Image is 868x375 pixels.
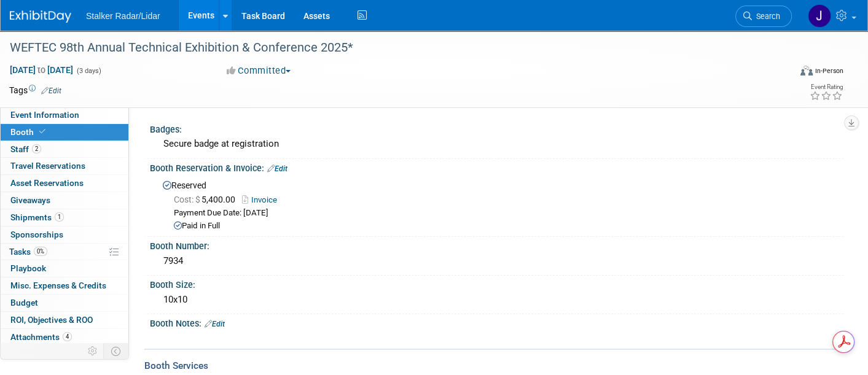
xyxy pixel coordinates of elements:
[150,120,843,136] div: Badges:
[242,195,283,204] a: Invoice
[10,212,64,222] span: Shipments
[36,65,47,75] span: to
[150,237,843,252] div: Booth Number:
[267,164,287,173] a: Edit
[9,84,61,96] td: Tags
[808,4,831,28] img: John Kestel
[800,66,813,75] img: Format-Inperson.png
[1,192,128,209] a: Giveaways
[1,124,128,141] a: Booth
[82,343,104,359] td: Personalize Event Tab Strip
[150,314,843,330] div: Booth Notes:
[159,290,834,309] div: 10x10
[1,295,128,311] a: Budget
[174,195,240,204] span: 5,400.00
[150,159,843,175] div: Booth Reservation & Invoice:
[1,329,128,346] a: Attachments4
[150,276,843,291] div: Booth Size:
[10,127,48,137] span: Booth
[205,320,225,328] a: Edit
[1,277,128,294] a: Misc. Expenses & Credits
[752,12,780,21] span: Search
[159,252,834,271] div: 7934
[1,312,128,328] a: ROI, Objectives & ROO
[10,315,93,325] span: ROI, Objectives & ROO
[810,84,843,90] div: Event Rating
[735,6,792,27] a: Search
[1,209,128,226] a: Shipments1
[10,280,106,290] span: Misc. Expenses & Credits
[9,247,47,257] span: Tasks
[86,11,160,21] span: Stalker Radar/Lidar
[174,195,201,204] span: Cost: $
[32,144,41,153] span: 2
[720,64,843,82] div: Event Format
[41,87,61,95] a: Edit
[222,64,295,77] button: Committed
[10,178,84,188] span: Asset Reservations
[159,134,834,153] div: Secure badge at registration
[159,176,834,232] div: Reserved
[10,332,72,342] span: Attachments
[104,343,129,359] td: Toggle Event Tabs
[1,226,128,243] a: Sponsorships
[1,158,128,174] a: Travel Reservations
[174,220,834,232] div: Paid in Full
[39,128,45,135] i: Booth reservation complete
[1,175,128,191] a: Asset Reservations
[10,161,85,171] span: Travel Reservations
[815,66,843,75] div: In-Person
[10,195,50,205] span: Giveaways
[10,230,63,239] span: Sponsorships
[174,207,834,219] div: Payment Due Date: [DATE]
[34,247,47,256] span: 0%
[1,141,128,158] a: Staff2
[10,298,38,307] span: Budget
[10,263,46,273] span: Playbook
[76,67,101,75] span: (3 days)
[63,332,72,341] span: 4
[1,244,128,260] a: Tasks0%
[10,110,79,120] span: Event Information
[144,359,843,373] div: Booth Services
[1,107,128,123] a: Event Information
[55,212,64,222] span: 1
[9,64,74,75] span: [DATE] [DATE]
[6,37,772,59] div: WEFTEC 98th Annual Technical Exhibition & Conference 2025*
[10,10,71,23] img: ExhibitDay
[10,144,41,154] span: Staff
[1,260,128,277] a: Playbook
